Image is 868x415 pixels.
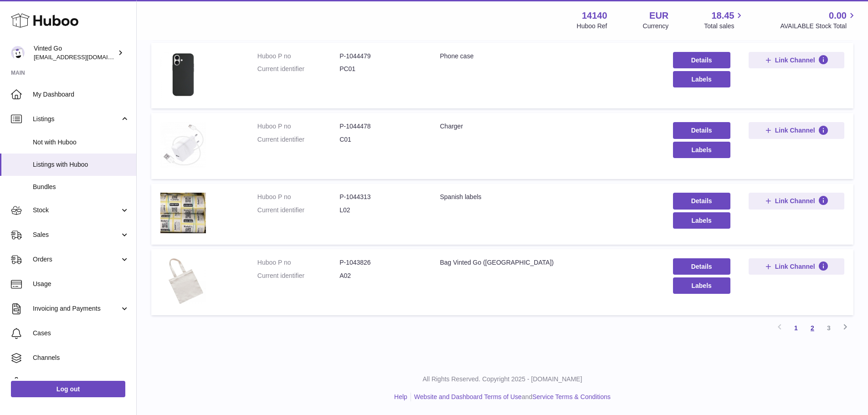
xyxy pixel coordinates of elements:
a: 1 [788,320,804,336]
span: Sales [33,231,120,239]
dd: A02 [339,272,421,280]
span: Stock [33,206,120,215]
img: Phone case [160,52,206,97]
li: and [411,393,611,401]
span: Link Channel [775,262,815,271]
span: Bundles [33,183,129,191]
a: Website and Dashboard Terms of Use [414,393,522,400]
span: Link Channel [775,197,815,205]
dt: Huboo P no [257,52,339,61]
a: Details [673,122,730,138]
div: Huboo Ref [577,22,607,31]
span: Link Channel [775,126,815,134]
dt: Current identifier [257,135,339,144]
button: Link Channel [749,193,844,209]
dd: PC01 [339,65,421,73]
div: Spanish labels [440,193,654,201]
a: Details [673,193,730,209]
dd: L02 [339,206,421,215]
button: Labels [673,212,730,229]
span: Invoicing and Payments [33,304,120,313]
a: Log out [11,381,125,397]
span: 18.45 [711,10,734,22]
button: Link Channel [749,52,844,68]
span: Total sales [704,22,745,31]
strong: 14140 [582,10,607,22]
span: Channels [33,354,129,362]
dd: C01 [339,135,421,144]
img: Bag Vinted Go (Spain) [160,258,206,304]
a: Details [673,52,730,68]
a: 3 [821,320,837,336]
div: Vinted Go [34,44,116,61]
span: AVAILABLE Stock Total [780,22,857,31]
a: 0.00 AVAILABLE Stock Total [780,10,857,31]
dd: P-1044478 [339,122,421,131]
span: Usage [33,280,129,288]
span: Cases [33,329,129,338]
span: Not with Huboo [33,138,129,147]
span: Listings with Huboo [33,160,129,169]
img: Charger [160,122,206,168]
button: Link Channel [749,258,844,275]
dt: Huboo P no [257,258,339,267]
button: Labels [673,142,730,158]
a: 18.45 Total sales [704,10,745,31]
button: Labels [673,277,730,294]
span: Orders [33,255,120,264]
img: Spanish labels [160,193,206,233]
a: Help [394,393,407,400]
span: [EMAIL_ADDRESS][DOMAIN_NAME] [34,53,134,61]
a: 2 [804,320,821,336]
dt: Huboo P no [257,122,339,131]
span: 0.00 [829,10,847,22]
dt: Current identifier [257,206,339,215]
span: Link Channel [775,56,815,64]
div: Phone case [440,52,654,61]
span: Settings [33,378,129,387]
dt: Huboo P no [257,193,339,201]
dt: Current identifier [257,272,339,280]
dd: P-1044313 [339,193,421,201]
strong: EUR [649,10,668,22]
div: Charger [440,122,654,131]
a: Service Terms & Conditions [532,393,611,400]
button: Link Channel [749,122,844,138]
span: Listings [33,115,120,123]
button: Labels [673,71,730,87]
img: internalAdmin-14140@internal.huboo.com [11,46,25,60]
p: All Rights Reserved. Copyright 2025 - [DOMAIN_NAME] [144,375,861,384]
span: My Dashboard [33,90,129,99]
div: Currency [643,22,669,31]
dd: P-1043826 [339,258,421,267]
a: Details [673,258,730,275]
dt: Current identifier [257,65,339,73]
dd: P-1044479 [339,52,421,61]
div: Bag Vinted Go ([GEOGRAPHIC_DATA]) [440,258,654,267]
